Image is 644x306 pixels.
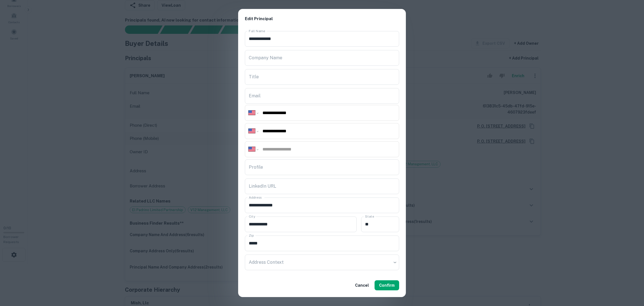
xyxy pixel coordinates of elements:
[249,214,255,219] label: City
[249,233,254,238] label: Zip
[375,280,399,290] button: Confirm
[245,255,399,270] div: ​
[238,9,406,29] h2: Edit Principal
[249,29,265,33] label: Full Name
[365,214,374,219] label: State
[616,261,644,288] iframe: Chat Widget
[353,280,371,290] button: Cancel
[249,195,262,200] label: Address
